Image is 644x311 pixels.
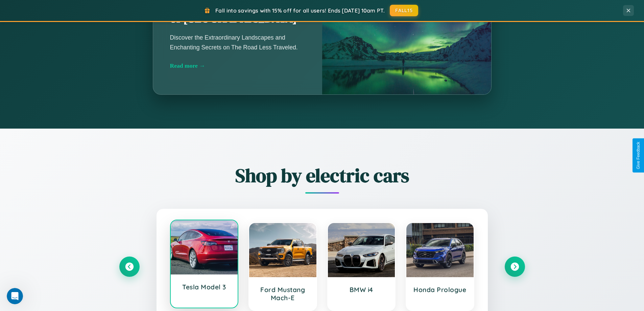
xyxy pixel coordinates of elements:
[170,33,305,52] p: Discover the Extraordinary Landscapes and Enchanting Secrets on The Road Less Traveled.
[636,142,641,169] div: Give Feedback
[119,162,525,188] h2: Shop by electric cars
[256,286,310,302] h3: Ford Mustang Mach-E
[413,286,467,294] h3: Honda Prologue
[215,7,385,14] span: Fall into savings with 15% off for all users! Ends [DATE] 10am PT.
[170,62,305,69] div: Read more →
[390,5,418,16] button: FALL15
[177,283,231,291] h3: Tesla Model 3
[335,286,388,294] h3: BMW i4
[7,288,23,304] iframe: Intercom live chat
